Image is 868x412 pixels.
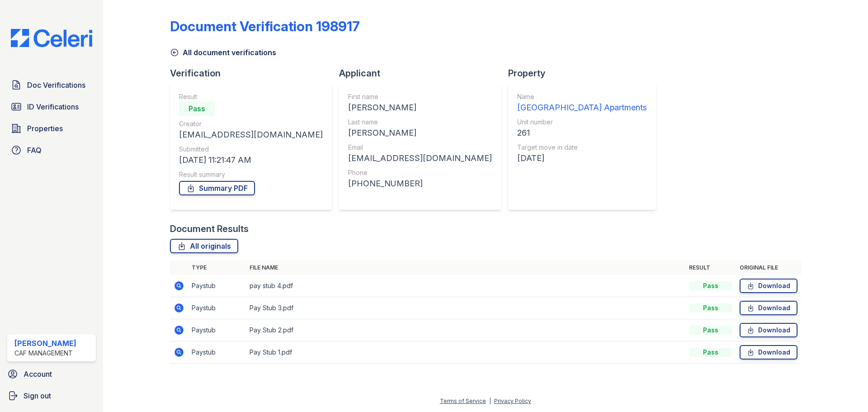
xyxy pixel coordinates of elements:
[517,127,647,139] div: 261
[689,281,732,290] div: Pass
[7,76,96,94] a: Doc Verifications
[14,338,76,349] div: [PERSON_NAME]
[508,67,663,80] div: Property
[179,119,323,128] div: Creator
[179,154,323,166] div: [DATE] 11:21:47 AM
[7,119,96,137] a: Properties
[246,319,685,341] td: Pay Stub 2.pdf
[740,345,797,360] a: Download
[4,29,99,47] img: CE_Logo_Blue-a8612792a0a2168367f1c8372b55b34899dd931a85d93a1a3d3e32e68fde9ad4.png
[740,323,797,337] a: Download
[27,145,42,156] span: FAQ
[348,168,492,177] div: Phone
[27,123,63,134] span: Properties
[4,387,99,405] a: Sign out
[246,341,685,364] td: Pay Stub 1.pdf
[188,260,246,275] th: Type
[24,369,52,379] span: Account
[27,80,85,90] span: Doc Verifications
[24,390,51,401] span: Sign out
[348,92,492,101] div: First name
[14,349,76,358] div: CAF Management
[170,223,249,235] div: Document Results
[4,365,99,383] a: Account
[689,348,732,357] div: Pass
[736,260,801,275] th: Original file
[348,118,492,127] div: Last name
[188,297,246,319] td: Paystub
[170,239,238,253] a: All originals
[170,67,339,80] div: Verification
[517,143,647,152] div: Target move in date
[689,303,732,313] div: Pass
[179,170,323,179] div: Result summary
[179,181,255,195] a: Summary PDF
[517,101,647,114] div: [GEOGRAPHIC_DATA] Apartments
[740,279,797,293] a: Download
[179,128,323,141] div: [EMAIL_ADDRESS][DOMAIN_NAME]
[246,297,685,319] td: Pay Stub 3.pdf
[246,275,685,297] td: pay stub 4.pdf
[188,341,246,364] td: Paystub
[348,177,492,190] div: [PHONE_NUMBER]
[348,101,492,114] div: [PERSON_NAME]
[494,398,531,404] a: Privacy Policy
[685,260,736,275] th: Result
[740,301,797,315] a: Download
[517,92,647,101] div: Name
[517,92,647,114] a: Name [GEOGRAPHIC_DATA] Apartments
[170,47,276,58] a: All document verifications
[517,152,647,165] div: [DATE]
[440,398,486,404] a: Terms of Service
[27,101,79,112] span: ID Verifications
[689,326,732,335] div: Pass
[179,145,323,154] div: Submitted
[179,92,323,101] div: Result
[7,98,96,116] a: ID Verifications
[188,275,246,297] td: Paystub
[348,152,492,165] div: [EMAIL_ADDRESS][DOMAIN_NAME]
[170,18,360,34] div: Document Verification 198917
[489,398,491,404] div: |
[7,141,96,159] a: FAQ
[339,67,508,80] div: Applicant
[517,118,647,127] div: Unit number
[348,127,492,139] div: [PERSON_NAME]
[188,319,246,341] td: Paystub
[246,260,685,275] th: File name
[348,143,492,152] div: Email
[179,101,215,116] div: Pass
